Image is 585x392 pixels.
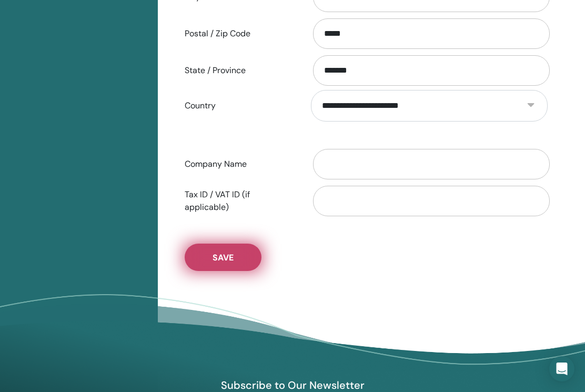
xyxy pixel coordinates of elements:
label: Postal / Zip Code [177,24,303,44]
span: Save [213,252,234,263]
h4: Subscribe to Our Newsletter [171,378,414,392]
div: Open Intercom Messenger [549,356,574,381]
label: State / Province [177,61,303,81]
button: Save [185,244,261,271]
label: Tax ID / VAT ID (if applicable) [177,185,303,217]
label: Country [177,96,303,116]
label: Company Name [177,154,303,174]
